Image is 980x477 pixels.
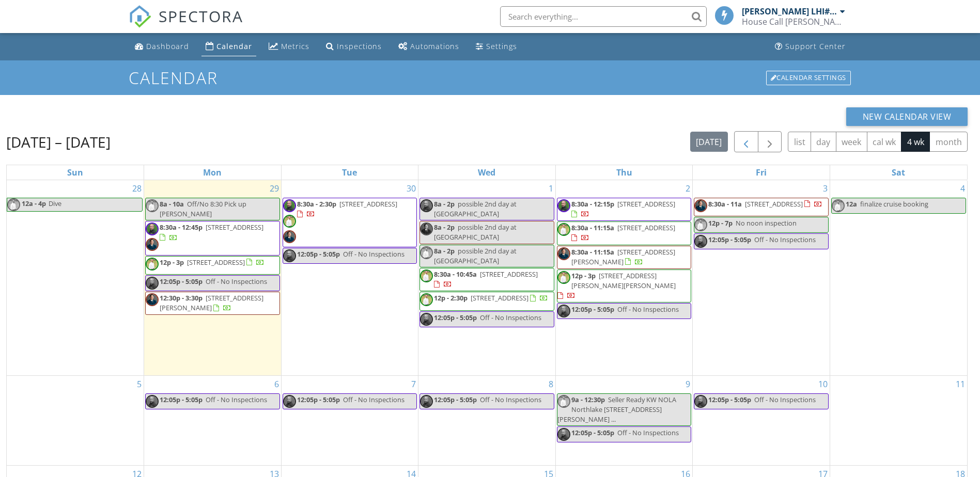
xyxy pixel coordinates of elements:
img: c1375d84f9624ff1ba1b2170d29ef341_1_201_a.jpeg [557,199,570,212]
td: Go to October 10, 2025 [693,375,830,466]
td: Go to October 4, 2025 [830,180,967,375]
a: 12:30p - 3:30p [STREET_ADDRESS][PERSON_NAME] [160,293,263,312]
span: 8:30a - 11a [708,199,742,209]
span: Off - No Inspections [617,428,679,437]
div: Support Center [785,41,846,51]
span: 8a - 2p [434,199,455,209]
a: 8:30a - 10:45a [STREET_ADDRESS] [434,269,538,289]
a: Friday [754,165,769,180]
a: 12p - 3p [STREET_ADDRESS] [160,258,265,267]
div: Settings [486,41,517,51]
img: bill.jpg [7,198,20,211]
span: Off - No Inspections [343,249,405,259]
span: [STREET_ADDRESS] [480,269,538,279]
a: 12p - 3p [STREET_ADDRESS][PERSON_NAME][PERSON_NAME] [557,271,676,300]
div: Calendar Settings [766,71,851,85]
img: bill.jpg [557,223,570,236]
a: Go to September 30, 2025 [405,180,418,197]
button: list [788,132,811,152]
span: 8a - 2p [434,246,455,256]
a: 8:30a - 11:15a [STREET_ADDRESS][PERSON_NAME] [557,246,692,269]
span: [STREET_ADDRESS] [617,223,675,232]
span: Dive [49,199,61,208]
img: bill.jpg [420,246,433,259]
img: head_shot_copy.jpg [557,247,570,260]
img: head_shot_copy.jpg [146,293,159,306]
img: c1375d84f9624ff1ba1b2170d29ef341_1_201_a.jpeg [146,222,159,235]
img: bill.jpg [146,258,159,271]
a: Go to October 4, 2025 [958,180,967,197]
a: Automations (Basic) [394,37,463,56]
a: Inspections [322,37,386,56]
a: Calendar Settings [765,70,852,86]
button: day [811,132,836,152]
img: bill.jpg [146,199,159,212]
span: [STREET_ADDRESS] [617,199,675,209]
img: c1375d84f9624ff1ba1b2170d29ef341_1_201_a.jpeg [420,395,433,408]
a: Thursday [614,165,634,180]
span: 12:30p - 3:30p [160,293,203,303]
a: 12p - 3p [STREET_ADDRESS] [145,256,280,275]
span: 8:30a - 11:15a [571,247,614,257]
span: 12:05p - 5:05p [571,305,614,314]
span: Off - No Inspections [754,395,816,404]
span: 12a [846,199,857,209]
button: month [929,132,968,152]
span: Off - No Inspections [480,395,541,404]
td: Go to October 1, 2025 [418,180,556,375]
a: 12p - 3p [STREET_ADDRESS][PERSON_NAME][PERSON_NAME] [557,269,692,303]
img: head_shot_copy.jpg [420,222,433,235]
img: bill.jpg [420,269,433,282]
span: Off - No Inspections [754,235,816,244]
img: The Best Home Inspection Software - Spectora [129,5,151,28]
img: head_shot_copy.jpg [283,230,296,243]
span: [STREET_ADDRESS][PERSON_NAME] [160,293,263,312]
span: No noon inspection [736,218,797,228]
a: Go to September 29, 2025 [268,180,281,197]
img: c1375d84f9624ff1ba1b2170d29ef341_1_201_a.jpeg [420,313,433,326]
a: 8:30a - 11:15a [STREET_ADDRESS] [557,221,692,245]
button: New Calendar View [846,107,968,126]
button: Previous [734,131,758,152]
span: 12p - 3p [571,271,596,280]
img: c1375d84f9624ff1ba1b2170d29ef341_1_201_a.jpeg [283,395,296,408]
a: Saturday [890,165,907,180]
img: bill.jpg [832,199,845,212]
input: Search everything... [500,6,707,27]
td: Go to October 11, 2025 [830,375,967,466]
a: 12:30p - 3:30p [STREET_ADDRESS][PERSON_NAME] [145,292,280,315]
a: Tuesday [340,165,359,180]
span: Off - No Inspections [617,305,679,314]
a: Support Center [771,37,850,56]
a: Go to September 28, 2025 [130,180,144,197]
img: c1375d84f9624ff1ba1b2170d29ef341_1_201_a.jpeg [283,199,296,212]
img: c1375d84f9624ff1ba1b2170d29ef341_1_201_a.jpeg [694,235,707,248]
div: [PERSON_NAME] LHI# 10383 [742,6,837,17]
img: head_shot_copy.jpg [146,238,159,251]
img: bill.jpg [694,218,707,231]
div: Inspections [337,41,382,51]
a: Calendar [201,37,256,56]
a: 8:30a - 2:30p [STREET_ADDRESS] [297,199,397,218]
span: 12:05p - 5:05p [571,428,614,437]
span: 12:05p - 5:05p [297,395,340,404]
td: Go to September 29, 2025 [144,180,282,375]
a: 8:30a - 12:45p [STREET_ADDRESS] [160,222,263,242]
span: 8:30a - 10:45a [434,269,477,279]
img: bill.jpg [283,215,296,228]
img: c1375d84f9624ff1ba1b2170d29ef341_1_201_a.jpeg [420,199,433,212]
span: 12:05p - 5:05p [434,395,477,404]
img: bill.jpg [420,293,433,306]
span: 8a - 2p [434,222,455,232]
a: Go to October 5, 2025 [135,376,144,392]
td: Go to September 30, 2025 [281,180,418,375]
span: 12p - 2:30p [434,293,468,303]
a: 8:30a - 10:45a [STREET_ADDRESS] [419,268,554,291]
span: possible 2nd day at [GEOGRAPHIC_DATA] [434,246,517,265]
span: Off - No Inspections [206,277,267,286]
span: Off - No Inspections [480,313,541,322]
a: 8:30a - 11:15a [STREET_ADDRESS][PERSON_NAME] [571,247,675,266]
button: Next [758,131,782,152]
a: 8:30a - 11a [STREET_ADDRESS] [708,199,822,209]
a: 12p - 2:30p [STREET_ADDRESS] [419,292,554,310]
